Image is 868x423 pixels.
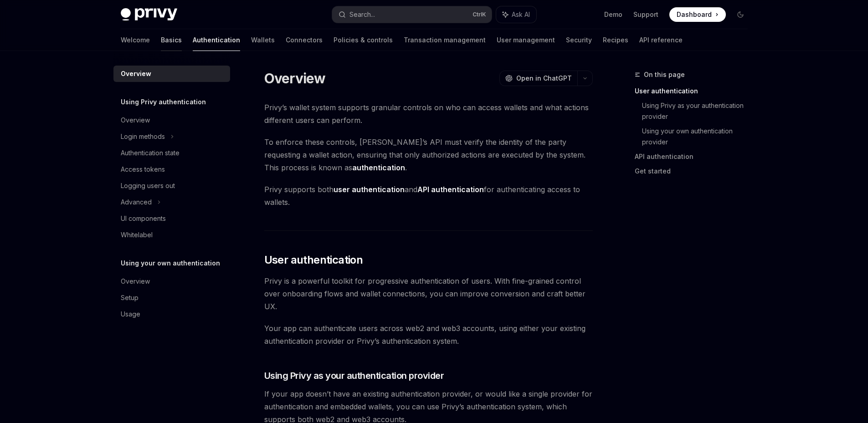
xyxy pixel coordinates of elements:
[264,136,593,174] span: To enforce these controls, [PERSON_NAME]’s API must verify the identity of the party requesting a...
[264,322,593,347] span: Your app can authenticate users across web2 and web3 accounts, using either your existing authent...
[264,70,326,87] h1: Overview
[121,97,206,107] h5: Using Privy authentication
[121,229,153,240] div: Whitelabel
[121,115,150,126] div: Overview
[121,164,165,175] div: Access tokens
[113,306,230,322] a: Usage
[264,253,363,267] span: User authentication
[113,161,230,178] a: Access tokens
[499,71,577,86] button: Open in ChatGPT
[193,29,240,51] a: Authentication
[604,10,622,19] a: Demo
[113,273,230,290] a: Overview
[349,9,375,20] div: Search...
[121,258,220,269] h5: Using your own authentication
[113,66,230,82] a: Overview
[497,29,555,51] a: User management
[566,29,592,51] a: Security
[635,149,755,164] a: API authentication
[264,369,444,382] span: Using Privy as your authentication provider
[113,210,230,227] a: UI components
[286,29,323,51] a: Connectors
[113,227,230,243] a: Whitelabel
[113,290,230,306] a: Setup
[516,74,572,83] span: Open in ChatGPT
[644,69,685,80] span: On this page
[161,29,182,51] a: Basics
[121,180,175,191] div: Logging users out
[121,197,152,208] div: Advanced
[642,98,755,124] a: Using Privy as your authentication provider
[121,8,177,21] img: dark logo
[113,178,230,194] a: Logging users out
[417,185,484,194] strong: API authentication
[121,29,150,51] a: Welcome
[121,292,139,303] div: Setup
[334,185,405,194] strong: user authentication
[635,164,755,178] a: Get started
[496,6,536,23] button: Ask AI
[121,148,180,158] div: Authentication state
[264,101,593,127] span: Privy’s wallet system supports granular controls on who can access wallets and what actions diffe...
[251,29,275,51] a: Wallets
[635,84,755,98] a: User authentication
[669,7,726,22] a: Dashboard
[352,163,405,172] strong: authentication
[113,145,230,161] a: Authentication state
[512,10,530,19] span: Ask AI
[121,309,140,320] div: Usage
[633,10,658,19] a: Support
[264,275,593,313] span: Privy is a powerful toolkit for progressive authentication of users. With fine-grained control ov...
[733,7,748,22] button: Toggle dark mode
[332,6,492,23] button: Search...CtrlK
[404,29,486,51] a: Transaction management
[121,131,165,142] div: Login methods
[603,29,628,51] a: Recipes
[639,29,683,51] a: API reference
[334,29,393,51] a: Policies & controls
[642,124,755,149] a: Using your own authentication provider
[264,183,593,209] span: Privy supports both and for authenticating access to wallets.
[121,213,166,224] div: UI components
[121,68,151,79] div: Overview
[113,112,230,128] a: Overview
[677,10,712,19] span: Dashboard
[121,276,150,287] div: Overview
[473,11,486,18] span: Ctrl K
